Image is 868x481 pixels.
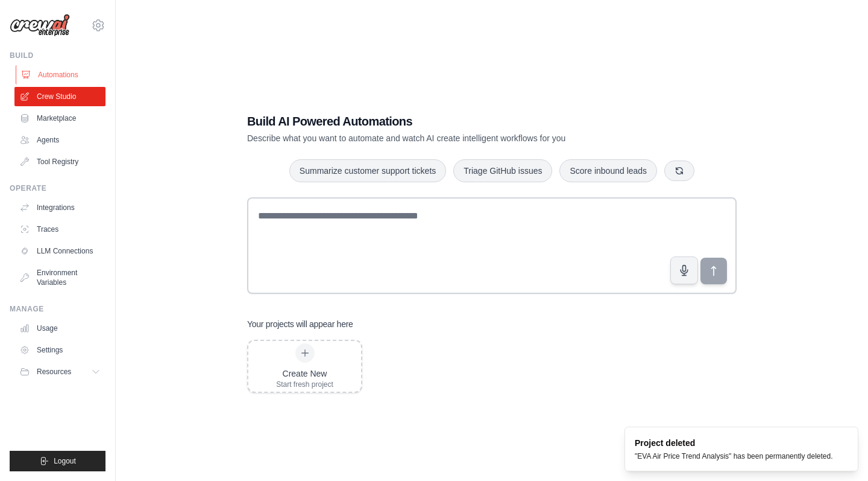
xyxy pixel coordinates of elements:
button: Triage GitHub issues [453,159,552,182]
a: Settings [14,340,105,360]
button: Click to speak your automation idea [670,256,698,284]
div: Create New [276,368,333,380]
a: Agents [14,130,105,150]
a: Marketplace [14,109,105,128]
div: Start fresh project [276,380,333,389]
h3: Your projects will appear here [247,318,353,330]
h1: Build AI Powered Automations [247,113,652,130]
div: Manage [10,304,105,314]
div: Project deleted [635,437,832,449]
a: Automations [16,65,107,84]
button: Summarize customer support tickets [289,159,446,182]
div: Build [10,51,105,60]
a: Crew Studio [14,87,105,106]
p: Describe what you want to automate and watch AI create intelligent workflows for you [247,132,652,144]
iframe: Chat Widget [808,423,868,481]
a: Traces [14,220,105,239]
span: Logout [54,456,76,466]
button: Score inbound leads [559,159,657,182]
a: Integrations [14,198,105,217]
button: Resources [14,362,105,381]
div: Operate [10,183,105,193]
a: Tool Registry [14,152,105,171]
button: Logout [10,451,105,471]
button: Get new suggestions [664,161,694,181]
a: Environment Variables [14,263,105,292]
div: "EVA Air Price Trend Analysis" has been permanently deleted. [635,451,832,461]
a: Usage [14,319,105,338]
a: LLM Connections [14,241,105,261]
img: Logo [10,14,70,37]
span: Resources [37,367,71,377]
